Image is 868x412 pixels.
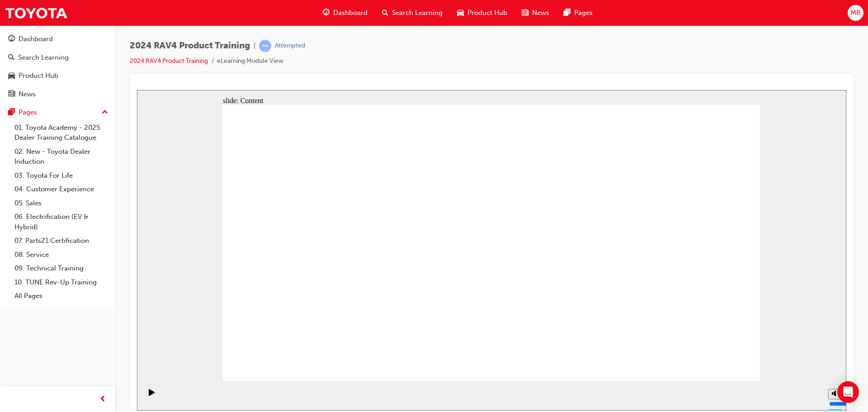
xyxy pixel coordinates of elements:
div: Product Hub [19,71,58,81]
a: search-iconSearch Learning [375,4,450,22]
span: pages-icon [8,109,15,117]
a: guage-iconDashboard [316,4,375,22]
span: guage-icon [8,35,15,43]
button: MB [848,5,863,21]
button: Pages [4,104,112,121]
a: car-iconProduct Hub [450,4,514,22]
div: Search Learning [18,52,69,63]
a: 06. Electrification (EV & Hybrid) [11,210,112,234]
span: learningRecordVerb_ATTEMPT-icon [259,40,271,52]
div: News [19,89,36,99]
span: News [532,8,549,18]
span: Search Learning [392,8,443,18]
a: pages-iconPages [557,4,600,22]
a: Search Learning [4,49,112,66]
a: News [4,86,112,103]
a: Dashboard [4,31,112,47]
span: car-icon [8,72,15,80]
img: Trak [5,3,68,23]
span: guage-icon [323,7,330,19]
span: search-icon [8,54,14,62]
span: prev-icon [99,394,106,405]
span: | [254,41,255,51]
div: Attempted [275,42,305,50]
a: 01. Toyota Academy - 2025 Dealer Training Catalogue [11,121,112,145]
div: misc controls [687,291,705,321]
a: 04. Customer Experience [11,182,112,196]
a: 03. Toyota For Life [11,169,112,183]
span: Dashboard [333,8,368,18]
span: news-icon [8,90,15,99]
span: up-icon [102,107,108,118]
input: volume [692,310,750,317]
a: 10. TUNE Rev-Up Training [11,275,112,289]
div: Dashboard [19,34,53,44]
a: 07. Parts21 Certification [11,234,112,248]
button: Play (Ctrl+Alt+P) [5,298,20,314]
a: All Pages [11,289,112,303]
a: 05. Sales [11,196,112,210]
span: MB [850,8,861,18]
span: 2024 RAV4 Product Training [130,41,250,51]
span: Pages [574,8,593,18]
div: playback controls [5,291,20,321]
a: 2024 RAV4 Product Training [130,57,208,65]
span: pages-icon [564,7,571,19]
a: 09. Technical Training [11,261,112,275]
a: 02. New - Toyota Dealer Induction [11,145,112,169]
button: Mute (Ctrl+Alt+M) [691,299,706,309]
li: eLearning Module View [217,56,283,66]
a: news-iconNews [514,4,557,22]
button: DashboardSearch LearningProduct HubNews [4,29,112,104]
span: news-icon [522,7,528,19]
span: car-icon [457,7,464,19]
span: Product Hub [467,8,507,18]
span: search-icon [382,7,388,19]
div: Open Intercom Messenger [837,381,859,403]
a: 08. Service [11,248,112,262]
div: Pages [19,107,37,118]
a: Product Hub [4,67,112,84]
